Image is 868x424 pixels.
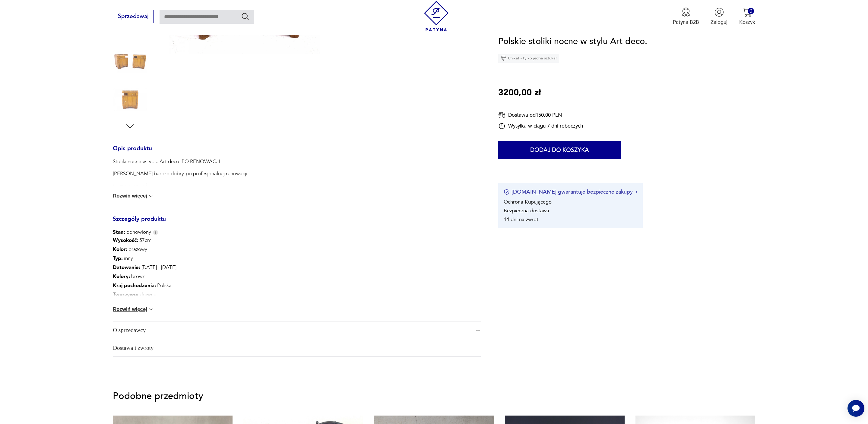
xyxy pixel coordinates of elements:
li: Ochrona Kupującego [504,199,552,206]
p: brązowy [113,245,280,254]
div: 0 [748,8,754,14]
b: Stan: [113,229,125,236]
b: Kolory : [113,273,130,280]
h3: Szczegóły produktu [113,217,481,229]
h1: Polskie stoliki nocne w stylu Art deco. [498,35,647,49]
img: Zdjęcie produktu Polskie stoliki nocne w stylu Art deco. [113,82,147,117]
button: Patyna B2B [673,8,699,26]
p: brown [113,272,280,281]
img: Ikona certyfikatu [504,189,510,195]
p: Stoliki nocne w typie Art deco. PO RENOWACJI. [113,158,249,165]
span: odnowiony [113,229,151,236]
p: Zaloguj [711,19,727,26]
li: 14 dni na zwrot [504,216,538,223]
p: 57cm [113,236,280,245]
img: Zdjęcie produktu Polskie stoliki nocne w stylu Art deco. [113,44,147,78]
img: chevron down [148,306,154,312]
h3: Opis produktu [113,146,481,158]
p: inny [113,254,280,263]
img: Ikona dostawy [498,111,505,119]
p: Drewno : orzech [113,182,249,189]
img: Ikonka użytkownika [714,8,724,17]
p: Patyna B2B [673,19,699,26]
b: Tworzywo : [113,291,138,298]
p: [DATE] - [DATE] [113,263,280,272]
img: Info icon [153,230,158,235]
b: Wysokość : [113,237,138,244]
li: Bezpieczna dostawa [504,207,549,214]
p: Podobne przedmioty [113,392,755,400]
b: Typ : [113,255,123,262]
div: Wysyłka w ciągu 7 dni roboczych [498,122,583,130]
b: Kolor: [113,246,127,253]
p: drewno [113,290,280,299]
div: Dostawa od 150,00 PLN [498,111,583,119]
p: Koszyk [739,19,755,26]
button: Zaloguj [711,8,727,26]
img: Ikona medalu [681,8,691,17]
span: O sprzedawcy [113,321,471,339]
button: [DOMAIN_NAME] gwarantuje bezpieczne zakupy [504,188,637,196]
button: Ikona plusaO sprzedawcy [113,321,481,339]
button: 0Koszyk [739,8,755,26]
a: Ikona medaluPatyna B2B [673,8,699,26]
img: Ikona koszyka [743,8,752,17]
img: chevron down [148,193,154,199]
p: [PERSON_NAME] bardzo dobry, po profesjonalnej renowacji. [113,170,249,177]
button: Szukaj [241,12,250,21]
button: Rozwiń więcej [113,306,154,312]
img: Ikona plusa [476,346,480,350]
button: Sprzedawaj [113,10,154,23]
img: Ikona strzałki w prawo [635,191,637,194]
button: Rozwiń więcej [113,193,154,199]
img: Patyna - sklep z meblami i dekoracjami vintage [421,1,451,31]
b: Kraj pochodzenia : [113,282,156,289]
iframe: Smartsupp widget button [847,400,864,417]
div: Unikat - tylko jedna sztuka! [498,54,559,63]
button: Ikona plusaDostawa i zwroty [113,339,481,357]
span: Dostawa i zwroty [113,339,471,357]
img: Ikona plusa [476,328,480,332]
p: Polska [113,281,280,290]
p: 3200,00 zł [498,86,541,100]
a: Sprzedawaj [113,14,154,19]
b: Datowanie : [113,264,140,271]
img: Ikona diamentu [501,56,506,61]
button: Dodaj do koszyka [498,141,621,160]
